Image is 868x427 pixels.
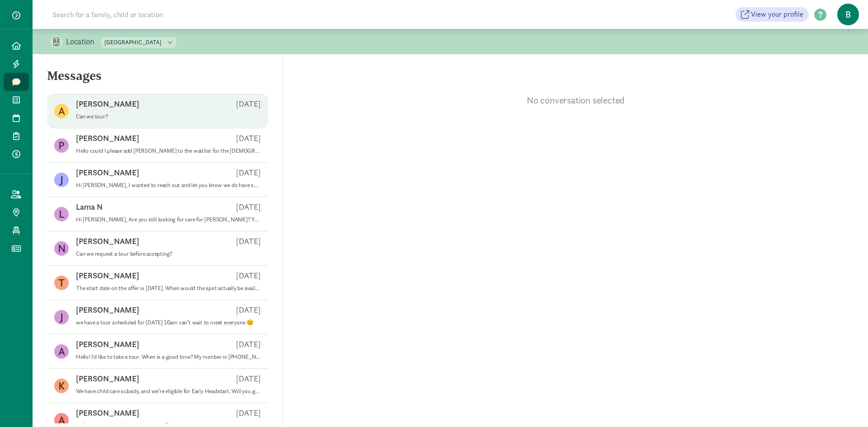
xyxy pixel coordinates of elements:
[54,379,69,393] figure: K
[76,373,139,384] p: [PERSON_NAME]
[54,104,69,118] figure: A
[236,99,261,109] p: [DATE]
[236,202,261,212] p: [DATE]
[54,276,69,290] figure: T
[236,133,261,144] p: [DATE]
[76,202,103,212] p: Lama N
[236,408,261,418] p: [DATE]
[76,270,139,281] p: [PERSON_NAME]
[76,167,139,178] p: [PERSON_NAME]
[76,408,139,418] p: [PERSON_NAME]
[54,138,69,153] figure: P
[76,133,139,144] p: [PERSON_NAME]
[236,167,261,178] p: [DATE]
[47,5,301,23] input: Search for a family, child or location
[236,236,261,247] p: [DATE]
[283,94,868,107] p: No conversation selected
[54,344,69,359] figure: A
[76,339,139,350] p: [PERSON_NAME]
[76,250,261,258] p: Can we request a tour before accepting?
[76,147,261,155] p: Hello could I please add [PERSON_NAME] to the waitlist for the [DEMOGRAPHIC_DATA] class
[76,216,261,223] p: Hi [PERSON_NAME], Are you still looking for care for [PERSON_NAME]? You are at the top of the wai...
[76,182,261,189] p: Hi [PERSON_NAME], I wanted to reach out and let you know we do have space for [PERSON_NAME] if yo...
[54,173,69,187] figure: J
[236,339,261,350] p: [DATE]
[76,113,261,120] p: Can we tour?
[33,69,283,90] h5: Messages
[76,285,261,292] p: The start date on the offer is [DATE]. When would the spot actually be available? Is it possible ...
[751,9,803,20] span: View your profile
[76,319,261,326] p: we have a tour scheduled for [DATE] 10am can’t wait to meet everyone 😊
[736,7,809,22] a: View your profile
[236,305,261,315] p: [DATE]
[76,388,261,395] p: We have child care subsidy, and we’re eligible for Early Headstart. Will you guys be able to acce...
[54,207,69,221] figure: L
[76,305,139,315] p: [PERSON_NAME]
[837,4,859,25] span: B
[76,353,261,361] p: Hello! I'd like to take a tour. When is a good time? My number is [PHONE_NUMBER].
[236,270,261,281] p: [DATE]
[76,236,139,247] p: [PERSON_NAME]
[236,373,261,384] p: [DATE]
[76,99,139,109] p: [PERSON_NAME]
[54,241,69,256] figure: N
[66,36,101,47] p: Location
[54,310,69,324] figure: J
